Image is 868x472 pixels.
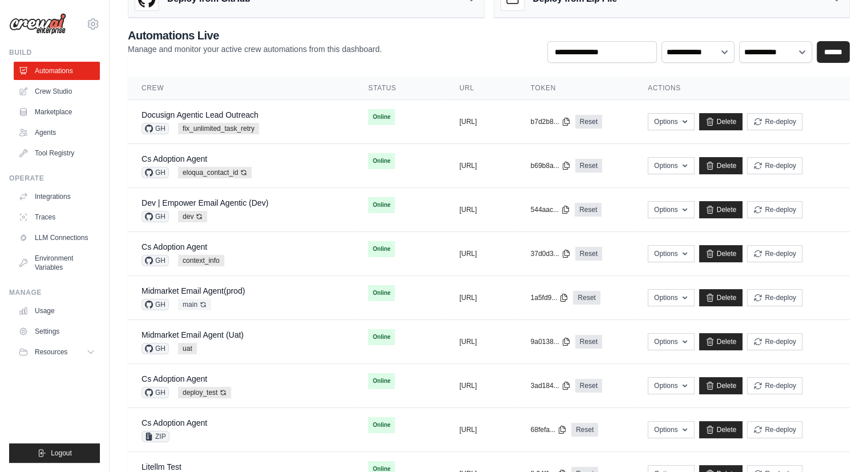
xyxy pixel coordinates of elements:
[51,449,72,458] span: Logout
[747,245,802,262] button: Re-deploy
[571,423,598,437] a: Reset
[648,201,694,218] button: Options
[142,418,207,427] a: Cs Adoption Agent
[648,421,694,438] button: Options
[368,373,395,389] span: Online
[446,77,517,100] th: URL
[747,421,802,438] button: Re-deploy
[747,377,802,394] button: Re-deploy
[648,377,694,394] button: Options
[573,291,600,305] a: Reset
[368,153,395,169] span: Online
[648,289,694,306] button: Options
[142,110,259,119] a: Docusign Agentic Lead Outreach
[9,48,100,57] div: Build
[128,27,382,43] h2: Automations Live
[699,113,743,130] a: Delete
[142,374,207,383] a: Cs Adoption Agent
[178,123,259,134] span: fix_unlimited_task_retry
[354,77,446,100] th: Status
[178,343,197,354] span: uat
[531,381,571,390] button: 3ad184...
[648,113,694,130] button: Options
[531,425,567,434] button: 68fefa...
[14,187,100,206] a: Integrations
[178,167,252,178] span: eloqua_contact_id
[531,161,571,170] button: b69b8a...
[142,387,169,398] span: GH
[142,198,268,207] a: Dev | Empower Email Agentic (Dev)
[531,337,571,346] button: 9a0138...
[14,103,100,121] a: Marketplace
[35,347,67,357] span: Resources
[142,123,169,134] span: GH
[14,208,100,226] a: Traces
[747,157,802,174] button: Re-deploy
[142,242,207,251] a: Cs Adoption Agent
[575,379,602,393] a: Reset
[178,211,207,222] span: dev
[531,293,569,302] button: 1a5fd9...
[142,431,169,442] span: ZIP
[142,211,169,222] span: GH
[575,203,601,217] a: Reset
[14,229,100,247] a: LLM Connections
[575,247,602,261] a: Reset
[517,77,635,100] th: Token
[368,329,395,345] span: Online
[14,343,100,361] button: Resources
[575,159,602,173] a: Reset
[648,245,694,262] button: Options
[142,154,207,163] a: Cs Adoption Agent
[531,249,571,258] button: 37d0d3...
[747,289,802,306] button: Re-deploy
[699,245,743,262] a: Delete
[699,289,743,306] a: Delete
[699,201,743,218] a: Delete
[14,144,100,162] a: Tool Registry
[14,123,100,142] a: Agents
[368,285,395,301] span: Online
[575,335,602,349] a: Reset
[142,462,181,471] a: Litellm Test
[699,333,743,350] a: Delete
[575,115,602,129] a: Reset
[699,377,743,394] a: Delete
[368,417,395,433] span: Online
[142,299,169,310] span: GH
[648,157,694,174] button: Options
[9,443,100,463] button: Logout
[747,113,802,130] button: Re-deploy
[178,299,211,310] span: main
[142,330,244,339] a: Midmarket Email Agent (Uat)
[142,255,169,266] span: GH
[9,174,100,183] div: Operate
[14,302,100,320] a: Usage
[634,77,850,100] th: Actions
[9,13,66,35] img: Logo
[648,333,694,350] button: Options
[142,343,169,354] span: GH
[14,249,100,277] a: Environment Variables
[14,82,100,101] a: Crew Studio
[747,333,802,350] button: Re-deploy
[747,201,802,218] button: Re-deploy
[368,109,395,125] span: Online
[531,117,571,126] button: b7d2b8...
[368,197,395,213] span: Online
[699,157,743,174] a: Delete
[128,77,354,100] th: Crew
[142,167,169,178] span: GH
[128,43,382,55] p: Manage and monitor your active crew automations from this dashboard.
[142,286,245,295] a: Midmarket Email Agent(prod)
[368,241,395,257] span: Online
[531,205,570,214] button: 544aac...
[14,62,100,80] a: Automations
[178,387,231,398] span: deploy_test
[9,288,100,297] div: Manage
[178,255,224,266] span: context_info
[14,322,100,341] a: Settings
[699,421,743,438] a: Delete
